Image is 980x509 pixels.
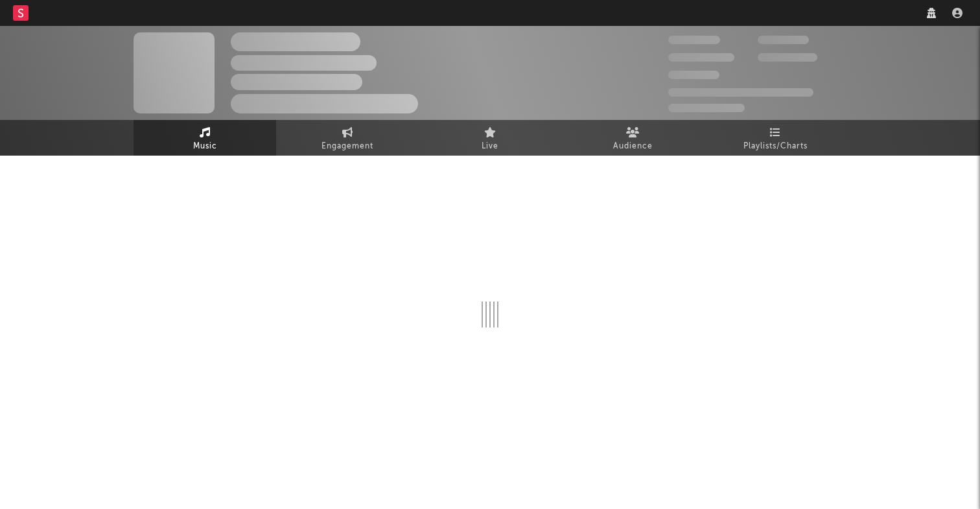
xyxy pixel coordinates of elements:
span: 100,000 [758,36,809,44]
span: 300,000 [668,36,720,44]
a: Audience [561,120,704,156]
span: Live [482,139,498,154]
a: Playlists/Charts [704,120,846,156]
span: Engagement [321,139,373,154]
span: 100,000 [668,71,719,79]
span: Music [193,139,217,154]
a: Live [419,120,561,156]
span: Audience [613,139,653,154]
a: Engagement [276,120,419,156]
span: Playlists/Charts [743,139,808,154]
a: Music [134,120,276,156]
span: 50,000,000 Monthly Listeners [668,88,813,97]
span: Jump Score: 85.0 [668,104,745,112]
span: 50,000,000 [668,53,734,62]
span: 1,000,000 [758,53,817,62]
